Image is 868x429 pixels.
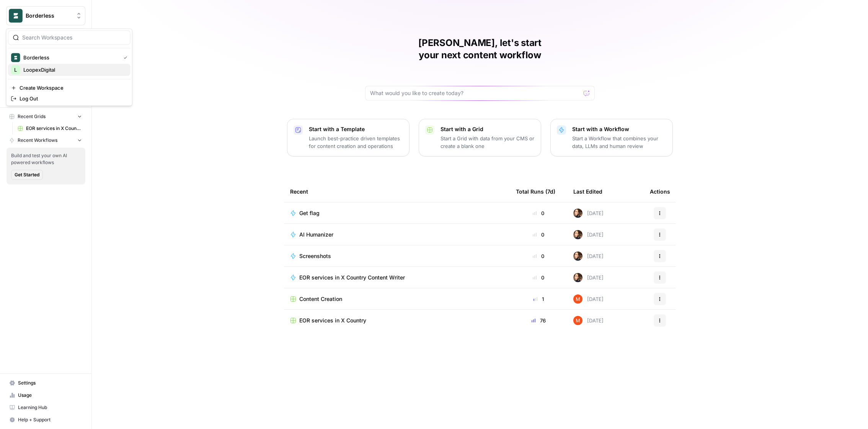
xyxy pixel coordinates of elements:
[287,119,410,156] button: Start with a TemplateLaunch best-practice driven templates for content creation and operations
[516,274,561,281] div: 0
[572,125,666,133] p: Start with a Workflow
[6,414,85,426] button: Help + Support
[573,316,604,325] div: [DATE]
[6,28,132,106] div: Workspace: Borderless
[290,317,504,324] a: EOR services in X Country
[573,273,604,282] div: [DATE]
[516,231,561,238] div: 0
[14,66,17,74] span: L
[6,6,85,25] button: Workspace: Borderless
[22,34,126,41] input: Search Workspaces
[516,209,561,217] div: 0
[419,119,541,156] button: Start with a GridStart a Grid with data from your CMS or create a blank one
[573,230,604,239] div: [DATE]
[573,209,582,218] img: 0v8n3o11ict2ff40pejvnia5hphu
[573,181,602,202] div: Last Edited
[26,125,82,132] span: EOR services in X Country
[18,137,57,144] span: Recent Workflows
[299,252,331,260] span: Screenshots
[23,54,117,61] span: Borderless
[11,53,20,62] img: Borderless Logo
[365,37,595,61] h1: [PERSON_NAME], let's start your next content workflow
[573,316,582,325] img: sz8z2q5fm92ue6ceb7f6zfeqclgu
[9,9,23,23] img: Borderless Logo
[8,82,131,93] a: Create Workspace
[550,119,673,156] button: Start with a WorkflowStart a Workflow that combines your data, LLMs and human review
[6,377,85,389] a: Settings
[299,209,320,217] span: Get flag
[6,111,85,122] button: Recent Grids
[299,274,405,281] span: EOR services in X Country Content Writer
[18,392,82,399] span: Usage
[15,171,39,178] span: Get Started
[290,209,504,217] a: Get flag
[572,135,666,150] p: Start a Workflow that combines your data, LLMs and human review
[650,181,670,202] div: Actions
[441,125,535,133] p: Start with a Grid
[6,389,85,401] a: Usage
[14,122,85,135] a: EOR services in X Country
[573,251,604,261] div: [DATE]
[11,170,43,180] button: Get Started
[516,181,555,202] div: Total Runs (7d)
[516,252,561,260] div: 0
[26,12,72,20] span: Borderless
[516,317,561,324] div: 76
[370,89,581,97] input: What would you like to create today?
[290,295,504,303] a: Content Creation
[299,317,366,324] span: EOR services in X Country
[309,125,403,133] p: Start with a Template
[299,295,342,303] span: Content Creation
[441,135,535,150] p: Start a Grid with data from your CMS or create a blank one
[8,93,131,104] a: Log Out
[290,181,504,202] div: Recent
[299,231,333,238] span: AI Humanizer
[11,152,81,166] span: Build and test your own AI powered workflows
[20,84,124,92] span: Create Workspace
[20,95,124,102] span: Log Out
[573,230,582,239] img: 0v8n3o11ict2ff40pejvnia5hphu
[290,252,504,260] a: Screenshots
[18,380,82,386] span: Settings
[516,295,561,303] div: 1
[309,135,403,150] p: Launch best-practice driven templates for content creation and operations
[18,113,46,120] span: Recent Grids
[573,294,582,304] img: sz8z2q5fm92ue6ceb7f6zfeqclgu
[573,273,582,282] img: 0v8n3o11ict2ff40pejvnia5hphu
[23,66,124,74] span: LoopexDigital
[290,274,504,281] a: EOR services in X Country Content Writer
[573,294,604,304] div: [DATE]
[573,209,604,218] div: [DATE]
[290,231,504,238] a: AI Humanizer
[6,401,85,414] a: Learning Hub
[6,135,85,146] button: Recent Workflows
[18,404,82,411] span: Learning Hub
[573,251,582,261] img: 0v8n3o11ict2ff40pejvnia5hphu
[18,416,82,423] span: Help + Support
